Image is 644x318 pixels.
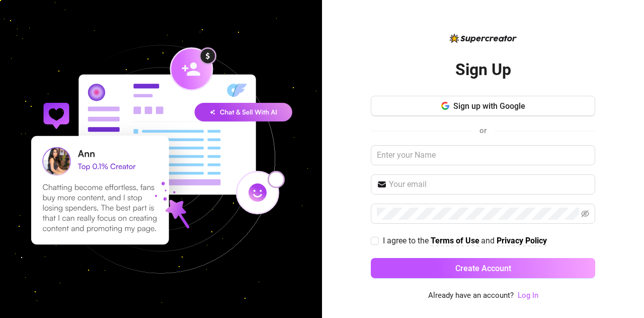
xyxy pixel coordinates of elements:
[431,236,479,246] a: Terms of Use
[455,59,511,80] h2: Sign Up
[371,145,595,165] input: Enter your Name
[389,178,589,190] input: Your email
[497,236,547,246] a: Privacy Policy
[453,101,525,111] span: Sign up with Google
[371,96,595,116] button: Sign up with Google
[497,236,547,245] strong: Privacy Policy
[455,264,511,273] span: Create Account
[431,236,479,245] strong: Terms of Use
[479,126,487,135] span: or
[450,34,517,43] img: logo-BBDzfeDw.svg
[581,210,589,218] span: eye-invisible
[371,258,595,278] button: Create Account
[518,291,538,300] a: Log In
[428,290,514,302] span: Already have an account?
[383,236,431,245] span: I agree to the
[481,236,497,245] span: and
[518,290,538,302] a: Log In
